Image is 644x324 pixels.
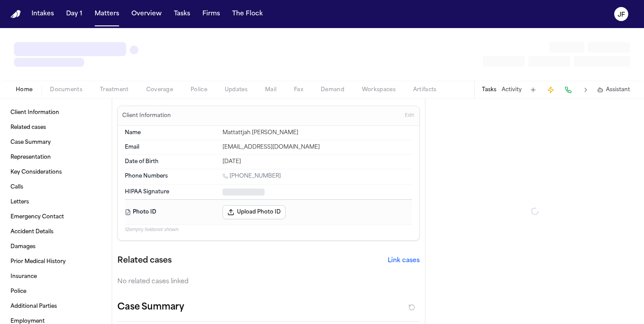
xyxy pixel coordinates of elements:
[223,173,281,180] a: Call 1 (484) 353-3349
[606,86,630,93] span: Assistant
[7,121,105,135] a: Related cases
[7,210,105,224] a: Emergency Contact
[91,6,123,22] button: Matters
[63,6,86,22] button: Day 1
[562,84,574,96] button: Make a Call
[7,285,105,299] a: Police
[11,10,21,18] a: Home
[7,299,105,313] a: Additional Parties
[229,6,266,22] button: The Flock
[7,165,105,179] a: Key Considerations
[16,86,32,93] span: Home
[597,86,630,93] button: Assistant
[11,10,21,18] img: Finch Logo
[223,144,412,151] div: [EMAIL_ADDRESS][DOMAIN_NAME]
[7,240,105,254] a: Damages
[294,86,303,93] span: Fax
[362,86,396,93] span: Workspaces
[146,86,173,93] span: Coverage
[265,86,276,93] span: Mail
[125,173,168,180] span: Phone Numbers
[7,180,105,194] a: Calls
[117,255,172,267] h2: Related cases
[28,6,57,22] button: Intakes
[117,300,184,314] h2: Case Summary
[225,86,248,93] span: Updates
[7,270,105,284] a: Insurance
[7,150,105,164] a: Representation
[7,255,105,269] a: Prior Medical History
[527,84,539,96] button: Add Task
[100,86,129,93] span: Treatment
[191,86,207,93] span: Police
[223,158,412,165] div: [DATE]
[482,86,496,93] button: Tasks
[125,189,217,196] dt: HIPAA Signature
[125,144,217,151] dt: Email
[321,86,344,93] span: Demand
[7,106,105,120] a: Client Information
[545,84,557,96] button: Create Immediate Task
[502,86,522,93] button: Activity
[125,158,217,165] dt: Date of Birth
[120,112,173,119] h3: Client Information
[223,205,286,219] button: Upload Photo ID
[50,86,82,93] span: Documents
[170,6,194,22] button: Tasks
[125,205,217,219] dt: Photo ID
[7,135,105,150] a: Case Summary
[402,109,417,123] button: Edit
[388,256,420,265] button: Link cases
[117,278,420,286] div: No related cases linked
[128,6,165,22] button: Overview
[223,129,412,136] div: Mattattjah [PERSON_NAME]
[199,6,223,22] button: Firms
[125,129,217,136] dt: Name
[125,227,412,233] p: 12 empty fields not shown.
[7,225,105,239] a: Accident Details
[405,113,414,119] span: Edit
[413,86,437,93] span: Artifacts
[7,195,105,209] a: Letters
